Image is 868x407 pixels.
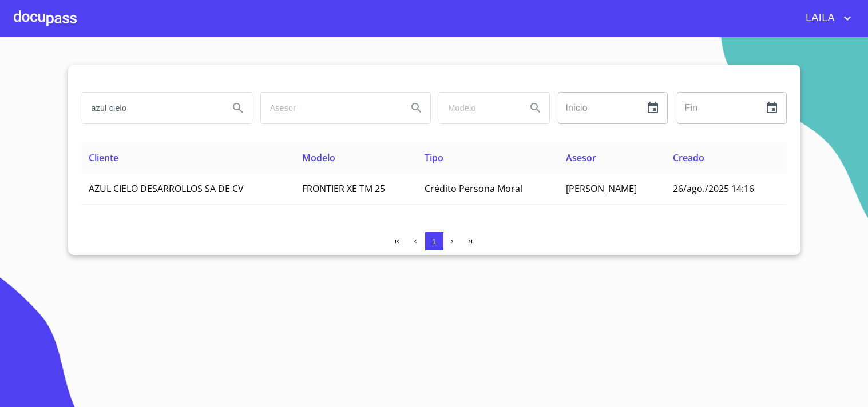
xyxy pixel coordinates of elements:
[673,182,754,195] span: 26/ago./2025 14:16
[425,151,443,164] span: Tipo
[432,237,436,246] span: 1
[403,94,430,122] button: Search
[89,182,244,195] span: AZUL CIELO DESARROLLOS SA DE CV
[439,93,517,123] input: search
[673,151,704,164] span: Creado
[566,182,637,195] span: [PERSON_NAME]
[89,151,118,164] span: Cliente
[566,151,596,164] span: Asesor
[82,93,220,123] input: search
[797,9,854,27] button: account of current user
[224,94,252,122] button: Search
[261,93,398,123] input: search
[522,94,549,122] button: Search
[425,182,522,195] span: Crédito Persona Moral
[425,232,443,250] button: 1
[302,182,385,195] span: FRONTIER XE TM 25
[797,9,841,27] span: LAILA
[302,151,335,164] span: Modelo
